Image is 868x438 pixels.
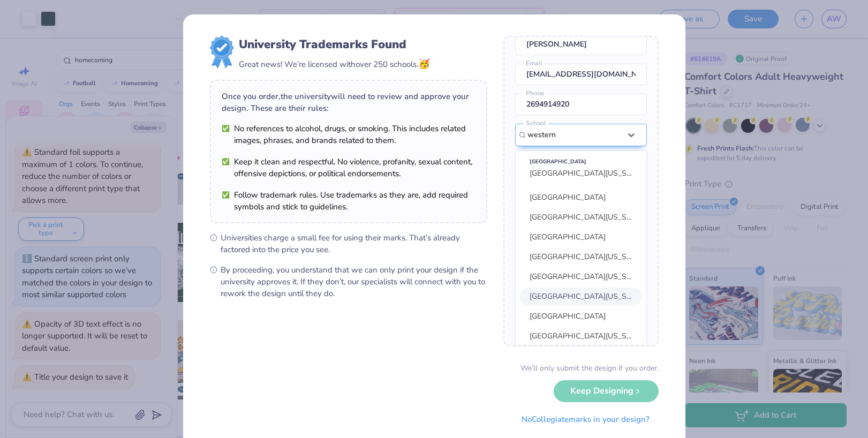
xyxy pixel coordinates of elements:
input: Email [515,64,647,85]
span: [GEOGRAPHIC_DATA][US_STATE] [530,168,646,178]
div: [GEOGRAPHIC_DATA] [530,156,632,168]
img: license-marks-badge.png [210,36,233,68]
span: [GEOGRAPHIC_DATA][US_STATE] [530,331,646,341]
span: Universities charge a small fee for using their marks. That’s already factored into the price you... [221,232,487,255]
span: By proceeding, you understand that we can only print your design if the university approves it. I... [221,264,487,299]
span: [GEOGRAPHIC_DATA][US_STATE] [530,212,646,222]
div: Once you order, the university will need to review and approve your design. These are their rules: [222,90,475,114]
div: University Trademarks Found [239,36,430,53]
input: Phone [515,94,647,115]
span: [GEOGRAPHIC_DATA] [530,311,606,321]
li: Follow trademark rules. Use trademarks as they are, add required symbols and stick to guidelines. [222,189,475,213]
button: NoCollegiatemarks in your design? [512,409,659,431]
li: No references to alcohol, drugs, or smoking. This includes related images, phrases, and brands re... [222,123,475,146]
span: [GEOGRAPHIC_DATA][US_STATE] [530,252,646,262]
div: We’ll only submit the design if you order. [520,363,659,374]
span: [GEOGRAPHIC_DATA][US_STATE] [530,271,646,282]
input: Name [515,34,647,55]
li: Keep it clean and respectful. No violence, profanity, sexual content, offensive depictions, or po... [222,156,475,179]
span: 🥳 [418,57,430,70]
span: [GEOGRAPHIC_DATA] [530,232,606,242]
span: [GEOGRAPHIC_DATA][US_STATE] [530,291,646,301]
div: Great news! We’re licensed with over 250 schools. [239,57,430,71]
span: [GEOGRAPHIC_DATA] [530,192,606,202]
